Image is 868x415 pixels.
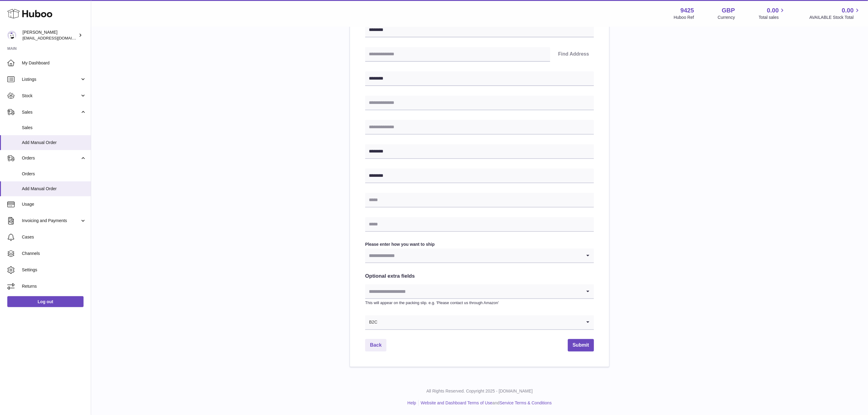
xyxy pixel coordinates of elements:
span: Listings [22,77,80,82]
a: Website and Dashboard Terms of Use [421,400,492,405]
strong: GBP [722,6,735,15]
span: Stock [22,93,80,99]
div: [PERSON_NAME] [22,29,77,41]
input: Search for option [378,315,582,329]
span: [EMAIL_ADDRESS][DOMAIN_NAME] [22,36,89,40]
span: Orders [22,171,86,177]
div: Search for option [365,249,594,263]
span: Settings [22,267,86,273]
span: Cases [22,234,86,240]
span: Usage [22,201,86,207]
div: Search for option [365,315,594,330]
strong: 9425 [681,6,694,15]
p: This will appear on the packing slip. e.g. 'Please contact us through Amazon' [365,300,594,306]
div: Search for option [365,284,594,299]
input: Search for option [365,249,582,262]
h2: Optional extra fields [365,273,594,280]
a: 0.00 AVAILABLE Stock Total [809,6,861,20]
a: Service Terms & Conditions [499,400,552,405]
a: Log out [7,296,84,307]
button: Submit [568,339,594,352]
span: Add Manual Order [22,186,86,192]
a: Help [407,400,416,405]
input: Search for option [365,284,582,298]
p: All Rights Reserved. Copyright 2025 - [DOMAIN_NAME] [96,388,863,394]
span: Orders [22,155,80,161]
span: B2C [365,315,378,329]
span: 0.00 [842,6,854,15]
span: Invoicing and Payments [22,218,80,224]
span: Sales [22,109,80,115]
span: Total sales [759,15,786,20]
div: Currency [718,15,735,20]
a: 0.00 Total sales [759,6,786,20]
span: My Dashboard [22,60,86,66]
li: and [419,400,552,406]
a: Back [365,339,386,352]
img: internalAdmin-9425@internal.huboo.com [7,31,16,40]
span: AVAILABLE Stock Total [809,15,861,20]
span: Channels [22,251,86,256]
span: 0.00 [767,6,779,15]
label: Please enter how you want to ship [365,242,594,247]
div: Huboo Ref [674,15,694,20]
span: Add Manual Order [22,140,86,146]
span: Sales [22,125,86,131]
span: Returns [22,283,86,289]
